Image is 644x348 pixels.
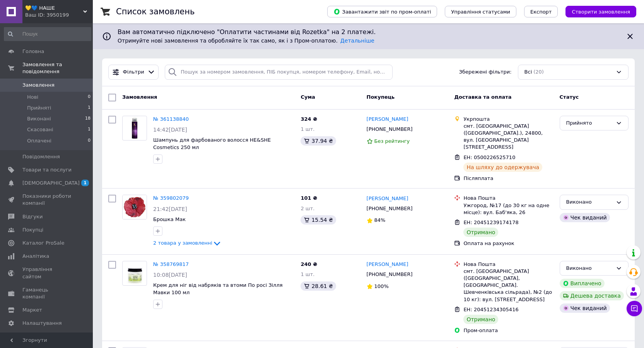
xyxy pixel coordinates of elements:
span: Управління сайтом [22,266,72,280]
div: Укрпошта [463,116,553,123]
div: Виконано [566,264,613,273]
div: Ужгород, №17 (до 30 кг на одне місце): вул. Баб'яка, 26 [463,202,553,216]
a: № 359802079 [153,195,189,201]
span: Без рейтингу [374,138,410,144]
span: Завантажити звіт по пром-оплаті [333,8,431,15]
div: [PHONE_NUMBER] [365,124,414,134]
a: № 361138840 [153,116,189,122]
div: 37.94 ₴ [301,136,336,146]
span: Замовлення [22,82,55,89]
span: Показники роботи компанії [22,193,72,207]
span: 💛💙 НАШЕ [25,5,83,12]
span: Вам автоматично підключено "Оплатити частинами від Rozetka" на 2 платежі. [118,28,619,37]
a: Брошка Мак [153,216,186,222]
h1: Список замовлень [116,7,195,16]
span: 1 шт. [301,271,314,277]
div: Нова Пошта [463,261,553,268]
button: Експорт [524,6,558,17]
a: Фото товару [122,195,147,219]
span: [DEMOGRAPHIC_DATA] [22,180,80,187]
div: 28.61 ₴ [301,281,336,291]
span: Повідомлення [22,153,60,160]
a: Створити замовлення [558,9,636,14]
div: Прийнято [566,119,613,127]
span: Cума [301,94,315,100]
div: Нова Пошта [463,195,553,202]
a: [PERSON_NAME] [367,195,408,202]
div: Пром-оплата [463,327,553,334]
span: 18 [85,115,91,122]
button: Управління статусами [445,6,516,17]
div: Чек виданий [560,213,610,222]
span: 1 [81,180,89,186]
span: 10:08[DATE] [153,272,187,278]
a: Детальніше [340,38,374,44]
img: Фото товару [125,116,145,140]
span: 100% [374,283,389,289]
div: смт. [GEOGRAPHIC_DATA] ([GEOGRAPHIC_DATA], [GEOGRAPHIC_DATA]. Шевченківська сільрада), №2 (до 10 ... [463,268,553,303]
input: Пошук за номером замовлення, ПІБ покупця, номером телефону, Email, номером накладної [165,65,393,80]
a: Фото товару [122,116,147,141]
img: Фото товару [125,261,144,285]
div: Отримано [463,228,498,237]
span: 84% [374,217,386,223]
span: Гаманець компанії [22,286,72,300]
span: ЕН: 20451234305416 [463,307,518,312]
div: На шляху до одержувача [463,163,542,172]
span: 14:42[DATE] [153,127,187,133]
span: 1 шт. [301,126,314,132]
span: 101 ₴ [301,195,317,201]
a: [PERSON_NAME] [367,261,408,268]
span: Отримуйте нові замовлення та обробляйте їх так само, як і з Пром-оплатою. [118,38,374,44]
div: Післяплата [463,175,553,182]
span: Товари та послуги [22,166,72,173]
span: 1 [88,126,91,133]
span: 324 ₴ [301,116,317,122]
span: Всі [524,69,532,76]
a: № 358769817 [153,261,189,267]
span: 1 [88,105,91,111]
span: Оплачені [27,137,51,144]
span: Головна [22,48,44,55]
span: 21:42[DATE] [153,206,187,212]
span: Крем для ніг від набряків та втоми По росі Зілля Мавки 100 мл [153,282,283,295]
a: Фото товару [122,261,147,286]
div: Виконано [566,198,613,206]
div: [PHONE_NUMBER] [365,269,414,279]
span: 0 [88,94,91,101]
div: смт. [GEOGRAPHIC_DATA] ([GEOGRAPHIC_DATA].), 24800, вул. [GEOGRAPHIC_DATA][STREET_ADDRESS] [463,123,553,151]
a: [PERSON_NAME] [367,116,408,123]
span: Фільтри [123,69,144,76]
span: Замовлення та повідомлення [22,61,93,75]
span: Виконані [27,115,51,122]
a: Шампунь для фарбованого волосся HE&SHE Cosmetics 250 мл [153,137,271,150]
img: Фото товару [123,195,147,219]
span: Аналітика [22,253,49,260]
span: Нові [27,94,38,101]
span: Прийняті [27,105,51,111]
span: 2 шт. [301,206,314,211]
span: Покупець [367,94,395,100]
div: Ваш ID: 3950199 [25,12,93,19]
a: 2 товара у замовленні [153,240,222,246]
input: Пошук [4,27,91,41]
span: Доставка та оплата [454,94,511,100]
div: Дешева доставка [560,291,624,300]
span: Покупці [22,226,43,233]
div: 15.54 ₴ [301,215,336,225]
div: Чек виданий [560,303,610,313]
span: 240 ₴ [301,261,317,267]
span: Статус [560,94,579,100]
div: [PHONE_NUMBER] [365,204,414,214]
button: Чат з покупцем [627,301,642,316]
span: Відгуки [22,213,43,220]
div: Оплата на рахунок [463,240,553,247]
span: ЕН: 20451239174178 [463,219,518,225]
span: 0 [88,137,91,144]
span: Збережені фільтри: [459,69,512,76]
span: Каталог ProSale [22,240,64,247]
span: Маркет [22,307,42,314]
span: Управління статусами [451,9,510,15]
